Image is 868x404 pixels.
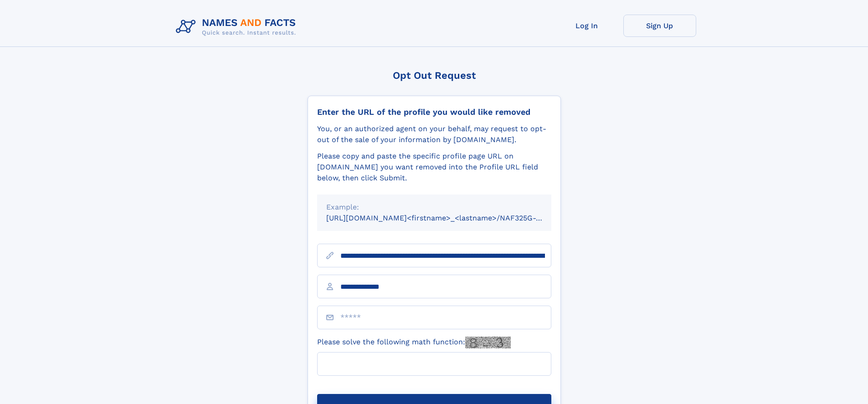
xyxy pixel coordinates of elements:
label: Please solve the following math function: [317,337,511,348]
div: Enter the URL of the profile you would like removed [317,107,551,117]
div: Please copy and paste the specific profile page URL on [DOMAIN_NAME] you want removed into the Pr... [317,151,551,184]
div: Example: [326,202,542,213]
div: You, or an authorized agent on your behalf, may request to opt-out of the sale of your informatio... [317,123,551,145]
small: [URL][DOMAIN_NAME]<firstname>_<lastname>/NAF325G-xxxxxxxx [326,214,569,222]
div: Opt Out Request [308,70,561,81]
a: Sign Up [623,15,696,37]
img: Logo Names and Facts [172,15,303,39]
a: Log In [550,15,623,37]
